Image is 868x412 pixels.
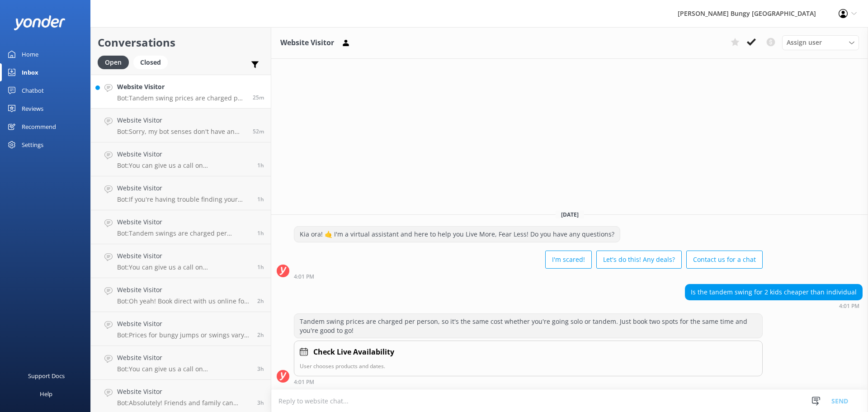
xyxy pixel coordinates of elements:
p: Bot: Tandem swings are charged per person, so you'll need to book two individual spots. You can d... [117,229,250,237]
div: Support Docs [28,367,65,385]
span: Sep 25 2025 01:00pm (UTC +12:00) Pacific/Auckland [257,365,264,373]
a: Website VisitorBot:Oh yeah! Book direct with us online for the best prices. Our combos are the wa... [91,278,271,312]
h4: Website Visitor [117,115,246,125]
span: Sep 25 2025 02:59pm (UTC +12:00) Pacific/Auckland [257,195,264,203]
span: Sep 25 2025 01:49pm (UTC +12:00) Pacific/Auckland [257,331,264,339]
div: Reviews [22,99,43,118]
p: Bot: If you're having trouble finding your photos, shoot an email to [EMAIL_ADDRESS][DOMAIN_NAME]... [117,195,250,204]
h4: Website Visitor [117,251,250,261]
div: Closed [133,56,168,69]
p: Bot: Tandem swing prices are charged per person, so it's the same cost whether you're going solo ... [117,94,246,102]
span: Sep 25 2025 12:55pm (UTC +12:00) Pacific/Auckland [257,399,264,407]
p: Bot: You can give us a call on [PHONE_NUMBER] or [PHONE_NUMBER] to chat with a crew member. Our o... [117,161,250,170]
a: Website VisitorBot:Tandem swings are charged per person, so you'll need to book two individual sp... [91,210,271,244]
div: Open [98,56,129,69]
span: Sep 25 2025 03:34pm (UTC +12:00) Pacific/Auckland [253,128,264,135]
p: User chooses products and dates. [300,362,757,370]
span: Sep 25 2025 02:07pm (UTC +12:00) Pacific/Auckland [257,297,264,305]
h4: Website Visitor [117,149,250,159]
span: Sep 25 2025 03:08pm (UTC +12:00) Pacific/Auckland [257,161,264,169]
div: Recommend [22,118,56,136]
p: Bot: You can give us a call on [PHONE_NUMBER] or [PHONE_NUMBER] to chat with a crew member. Our o... [117,365,250,373]
h4: Website Visitor [117,285,250,295]
img: yonder-white-logo.png [14,15,66,30]
div: Tandem swing prices are charged per person, so it's the same cost whether you're going solo or ta... [294,314,762,338]
div: Help [40,385,52,403]
span: Sep 25 2025 02:49pm (UTC +12:00) Pacific/Auckland [257,229,264,237]
strong: 4:01 PM [294,274,314,279]
button: I'm scared! [545,251,592,269]
div: Inbox [22,63,38,81]
p: Bot: Oh yeah! Book direct with us online for the best prices. Our combos are the way to go if you... [117,297,250,305]
a: Website VisitorBot:If you're having trouble finding your photos, shoot an email to [EMAIL_ADDRESS... [91,176,271,210]
h4: Check Live Availability [313,346,394,358]
h4: Website Visitor [117,353,250,363]
a: Website VisitorBot:You can give us a call on [PHONE_NUMBER] or [PHONE_NUMBER] to chat with a crew... [91,346,271,380]
h3: Website Visitor [280,37,334,49]
a: Website VisitorBot:You can give us a call on [PHONE_NUMBER] or [PHONE_NUMBER] to chat with a crew... [91,142,271,176]
div: Is the tandem swing for 2 kids cheaper than individual [685,284,862,300]
h4: Website Visitor [117,183,250,193]
button: Let's do this! Any deals? [596,251,682,269]
a: Website VisitorBot:Sorry, my bot senses don't have an answer for that, please try and rephrase yo... [91,109,271,142]
a: Open [98,57,133,67]
span: Sep 25 2025 04:01pm (UTC +12:00) Pacific/Auckland [253,94,264,101]
p: Bot: Absolutely! Friends and family can come along to watch you take the plunge. At [GEOGRAPHIC_D... [117,399,250,407]
div: Settings [22,136,43,154]
strong: 4:01 PM [839,303,859,309]
h4: Website Visitor [117,387,250,397]
p: Bot: You can give us a call on [PHONE_NUMBER] or [PHONE_NUMBER] to chat with a crew member. Our o... [117,263,250,271]
h4: Website Visitor [117,217,250,227]
p: Bot: Prices for bungy jumps or swings vary depending on the location and thrill you choose. For t... [117,331,250,339]
button: Contact us for a chat [686,251,763,269]
a: Closed [133,57,172,67]
a: Website VisitorBot:Tandem swing prices are charged per person, so it's the same cost whether you'... [91,75,271,109]
span: Assign user [787,38,822,47]
div: Chatbot [22,81,44,99]
div: Home [22,45,38,63]
a: Website VisitorBot:Prices for bungy jumps or swings vary depending on the location and thrill you... [91,312,271,346]
h4: Website Visitor [117,82,246,92]
a: Website VisitorBot:You can give us a call on [PHONE_NUMBER] or [PHONE_NUMBER] to chat with a crew... [91,244,271,278]
div: Sep 25 2025 04:01pm (UTC +12:00) Pacific/Auckland [294,273,763,279]
div: Kia ora! 🤙 I'm a virtual assistant and here to help you Live More, Fear Less! Do you have any que... [294,227,620,242]
div: Sep 25 2025 04:01pm (UTC +12:00) Pacific/Auckland [294,379,763,385]
h2: Conversations [98,34,264,51]
div: Assign User [782,35,859,50]
div: Sep 25 2025 04:01pm (UTC +12:00) Pacific/Auckland [685,303,863,309]
strong: 4:01 PM [294,379,314,385]
h4: Website Visitor [117,319,250,329]
span: [DATE] [556,211,584,218]
span: Sep 25 2025 02:35pm (UTC +12:00) Pacific/Auckland [257,263,264,271]
p: Bot: Sorry, my bot senses don't have an answer for that, please try and rephrase your question, I... [117,128,246,136]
